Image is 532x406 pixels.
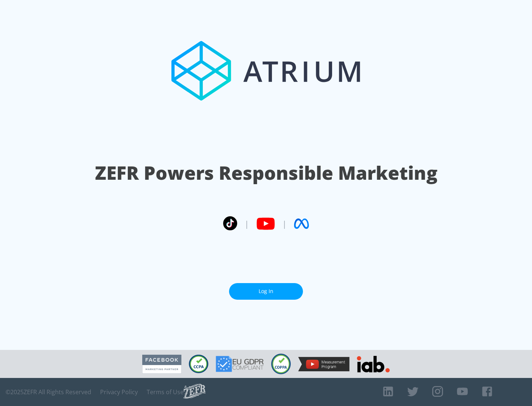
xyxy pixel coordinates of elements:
a: Privacy Policy [100,388,138,396]
img: COPPA Compliant [271,354,291,374]
img: Facebook Marketing Partner [142,355,181,374]
span: © 2025 ZEFR All Rights Reserved [6,388,91,396]
img: IAB [357,356,390,372]
a: Terms of Use [147,388,184,396]
span: | [282,218,287,229]
img: YouTube Measurement Program [298,357,349,371]
img: CCPA Compliant [189,355,208,373]
span: | [245,218,249,229]
img: GDPR Compliant [216,356,264,372]
h1: ZEFR Powers Responsible Marketing [95,160,437,186]
a: Log In [229,283,303,300]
